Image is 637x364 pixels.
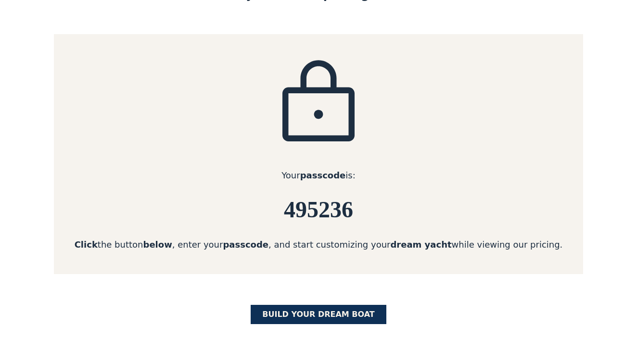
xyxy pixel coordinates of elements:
[270,57,367,153] img: icon
[54,197,583,223] h6: 495236
[54,238,583,251] div: the button , enter your , and start customizing your while viewing our pricing.
[54,169,583,182] div: Your is:
[390,239,451,250] strong: dream yacht
[75,239,98,250] strong: Click
[143,239,172,250] strong: below
[300,170,346,180] strong: passcode
[223,239,268,250] strong: passcode
[251,305,386,324] a: BUILD yOUR dream boat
